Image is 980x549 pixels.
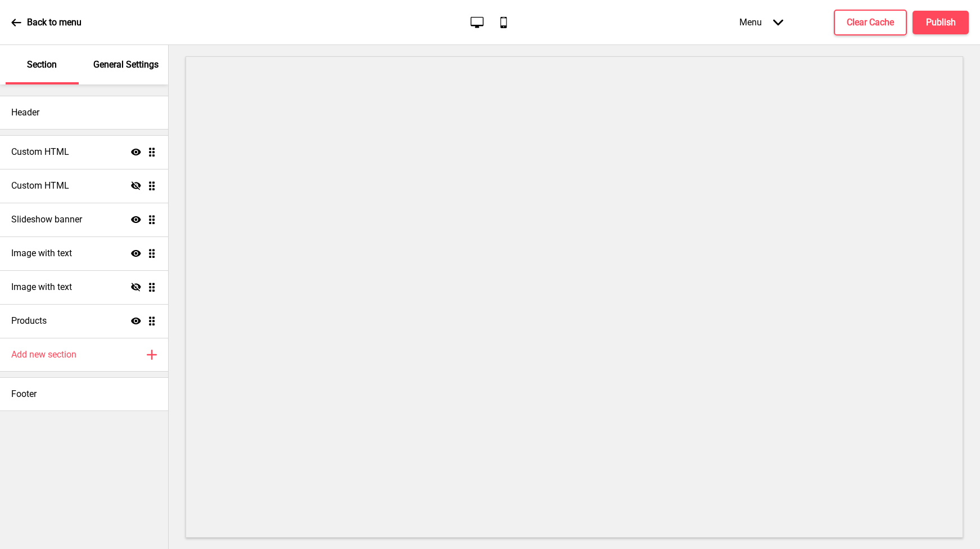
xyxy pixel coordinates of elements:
[11,146,69,158] h4: Custom HTML
[11,213,82,226] h4: Slideshow banner
[11,349,76,361] h4: Add new section
[728,6,794,39] div: Menu
[11,180,69,192] h4: Custom HTML
[847,16,894,29] h4: Clear Cache
[27,59,57,71] p: Section
[11,106,39,119] h4: Header
[11,388,37,400] h4: Footer
[11,281,72,293] h4: Image with text
[11,7,82,38] a: Back to menu
[834,10,907,35] button: Clear Cache
[926,16,956,29] h4: Publish
[11,315,47,327] h4: Products
[11,247,72,260] h4: Image with text
[913,11,969,34] button: Publish
[27,16,82,29] p: Back to menu
[93,59,159,71] p: General Settings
